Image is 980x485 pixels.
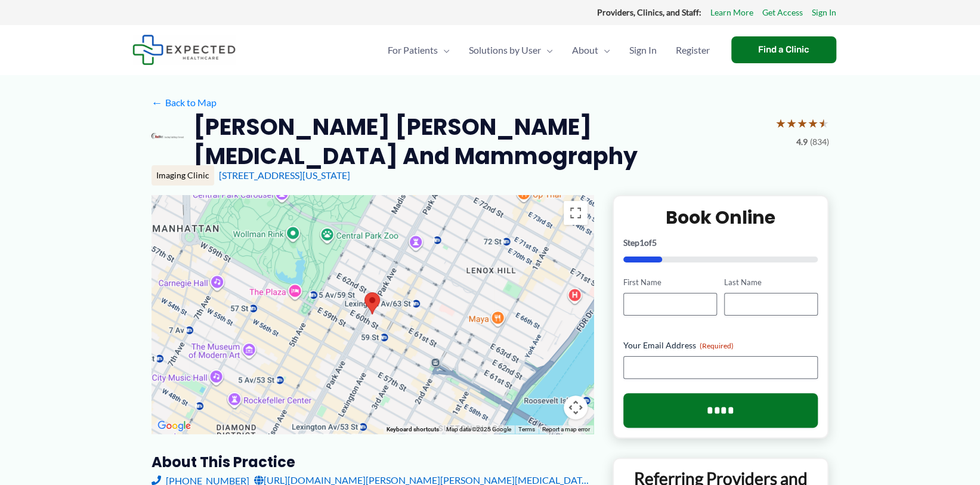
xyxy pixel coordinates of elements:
span: ← [152,97,163,108]
span: For Patients [388,29,438,71]
a: Sign In [620,29,666,71]
a: [STREET_ADDRESS][US_STATE] [219,169,350,181]
span: (Required) [700,341,734,350]
a: Find a Clinic [731,36,836,63]
a: Solutions by UserMenu Toggle [459,29,562,71]
a: AboutMenu Toggle [562,29,620,71]
span: ★ [808,112,818,134]
button: Keyboard shortcuts [387,425,439,434]
span: Menu Toggle [541,29,553,71]
button: Map camera controls [564,396,588,419]
a: Terms (opens in new tab) [518,426,535,433]
h3: About this practice [152,453,593,471]
span: ★ [818,112,829,134]
strong: Providers, Clinics, and Staff: [597,7,701,17]
h2: [PERSON_NAME] [PERSON_NAME] [MEDICAL_DATA] and Mammography [193,112,766,171]
a: Report a map error [542,426,590,433]
label: Your Email Address [623,339,818,351]
span: 1 [639,237,644,248]
p: Step of [623,239,818,247]
label: First Name [623,277,717,288]
span: (834) [810,134,829,150]
span: ★ [797,112,808,134]
span: Solutions by User [469,29,541,71]
a: Learn More [710,5,753,20]
label: Last Name [724,277,818,288]
span: 4.9 [796,134,808,150]
a: Sign In [812,5,836,20]
span: Menu Toggle [438,29,450,71]
span: 5 [652,237,657,248]
img: Expected Healthcare Logo - side, dark font, small [132,35,236,65]
a: Open this area in Google Maps (opens a new window) [154,418,194,434]
button: Toggle fullscreen view [564,201,588,225]
span: Map data ©2025 Google [446,426,511,433]
img: Google [154,418,194,434]
span: About [572,29,598,71]
h2: Book Online [623,206,818,229]
a: Register [666,29,719,71]
a: For PatientsMenu Toggle [378,29,459,71]
span: Sign In [629,29,657,71]
a: Get Access [762,5,803,20]
nav: Primary Site Navigation [378,29,719,71]
div: Imaging Clinic [152,165,214,186]
a: ←Back to Map [152,94,217,112]
span: ★ [775,112,786,134]
span: Menu Toggle [598,29,610,71]
span: ★ [786,112,797,134]
span: Register [676,29,710,71]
